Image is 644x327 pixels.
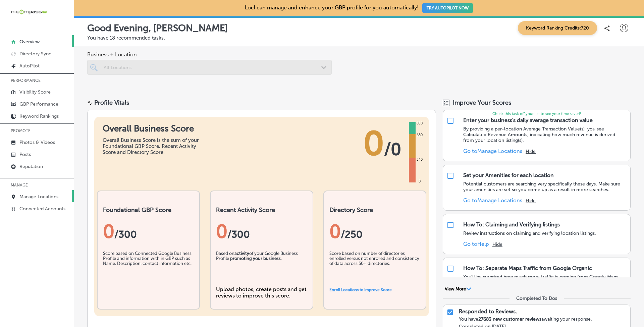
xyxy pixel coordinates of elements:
span: 0 [363,123,384,164]
span: /250 [341,228,363,240]
p: Good Evening, [PERSON_NAME] [87,22,228,34]
p: Visibility Score [19,89,51,95]
p: Manage Locations [19,194,58,200]
div: 680 [415,132,424,138]
div: Profile Vitals [94,99,129,106]
div: Score based on number of directories enrolled versus not enrolled and consistency of data across ... [329,251,420,284]
h2: Foundational GBP Score [103,206,194,214]
div: 850 [415,121,424,126]
div: Score based on Connected Google Business Profile and information with in GBP such as Name, Descri... [103,251,194,284]
p: Potential customers are searching very specifically these days. Make sure your amenities are set ... [463,181,627,193]
p: Responded to Reviews. [459,308,517,315]
button: TRY AUTOPILOT NOW [422,3,473,13]
div: 0 [216,220,307,242]
p: GBP Performance [19,101,58,107]
p: Overview [19,39,40,45]
span: /300 [227,228,250,240]
p: Reputation [19,164,43,169]
div: 0 [417,179,422,184]
h2: Directory Score [329,206,420,214]
img: 660ab0bf-5cc7-4cb8-ba1c-48b5ae0f18e60NCTV_CLogo_TV_Black_-500x88.png [11,9,48,15]
a: Go toManage Locations [463,197,522,204]
a: Enroll Locations to Improve Score [329,287,392,292]
a: Go toHelp [463,241,489,247]
div: Based on of your Google Business Profile . [216,251,307,284]
div: How To: Claiming and Verifying listings [463,221,560,228]
div: You have awaiting your response. [459,316,627,322]
div: Overall Business Score is the sum of your Foundational GBP Score, Recent Activity Score and Direc... [103,137,203,155]
strong: 27683 new customer reviews [478,316,541,322]
button: Hide [526,149,536,154]
span: / 300 [114,228,137,240]
p: You'll be surprised how much more traffic is coming from Google Maps than your other social prope... [463,274,627,291]
div: Upload photos, create posts and get reviews to improve this score. [216,286,307,299]
p: Posts [19,152,31,157]
span: / 0 [384,139,401,159]
b: activity [234,251,249,256]
button: Hide [526,198,536,204]
h2: Recent Activity Score [216,206,307,214]
p: You have 18 recommended tasks. [87,35,631,41]
p: Review instructions on claiming and verifying location listings. [463,230,596,236]
a: Go toManage Locations [463,148,522,154]
h1: Overall Business Score [103,123,203,134]
span: Keyword Ranking Credits: 720 [518,21,597,35]
b: promoting your business [230,256,281,261]
p: Keyword Rankings [19,113,59,119]
div: 0 [103,220,194,242]
div: 0 [329,220,420,242]
button: View More [443,286,473,292]
div: Completed To Dos [516,295,557,301]
span: Business + Location [87,51,332,58]
div: Set your Amenities for each location [463,172,554,178]
p: Photos & Videos [19,140,55,145]
span: Improve Your Scores [453,99,511,106]
p: Directory Sync [19,51,51,57]
div: 340 [415,157,424,162]
div: Enter your business's daily average transaction value [463,117,593,123]
p: Check this task off your list to see your time saved! [443,112,630,116]
p: Connected Accounts [19,206,65,212]
button: Hide [492,241,502,247]
p: By providing a per-location Average Transaction Value(s), you see Calculated Revenue Amounts, ind... [463,126,627,143]
p: AutoPilot [19,63,40,69]
div: How To: Separate Maps Traffic from Google Organic [463,265,592,271]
